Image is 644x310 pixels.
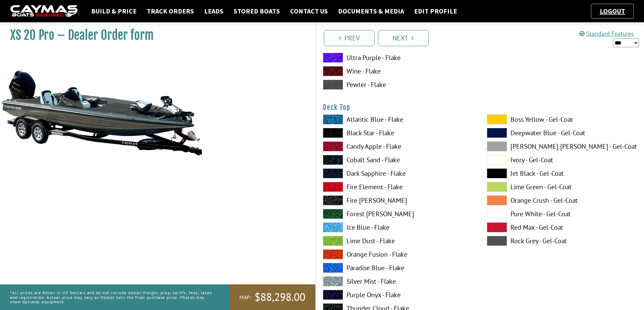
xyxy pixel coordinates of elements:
[323,80,473,90] label: Pewter - Flake
[239,294,251,301] span: MAP:
[323,114,473,124] label: Atlantic Blue - Flake
[487,236,637,246] label: Rock Grey - Gel-Coat
[487,195,637,205] label: Orange Crush - Gel-Coat
[323,290,473,300] label: Purple Onyx - Flake
[487,155,637,165] label: Ivory - Gel-Coat
[88,7,140,16] a: Build & Price
[579,30,634,37] a: Standard Features
[323,222,473,232] label: Ice Blue - Flake
[201,7,227,16] a: Leads
[323,209,473,219] label: Forest [PERSON_NAME]
[230,7,283,16] a: Stored Boats
[323,128,473,138] label: Black Star - Flake
[323,236,473,246] label: Lime Dust - Flake
[143,7,197,16] a: Track Orders
[323,141,473,151] label: Candy Apple - Flake
[487,222,637,232] label: Red Max - Gel-Coat
[323,276,473,286] label: Silver Mist - Flake
[10,5,78,18] img: caymas-dealer-connect-2ed40d3bc7270c1d8d7ffb4b79bf05adc795679939227970def78ec6f6c03838.gif
[487,168,637,178] label: Jet Black - Gel-Coat
[323,53,473,63] label: Ultra Purple - Flake
[323,168,473,178] label: Dark Sapphire - Flake
[10,287,214,307] p: *All prices are Retail in US Dollars and do not include dealer freight, prep, tariffs, fees, taxe...
[487,209,637,219] label: Pure White - Gel-Coat
[323,249,473,259] label: Orange Fusion - Flake
[487,182,637,192] label: Lime Green - Gel-Coat
[229,284,315,310] a: MAP:$88,298.00
[335,7,407,16] a: Documents & Media
[323,195,473,205] label: Fire [PERSON_NAME]
[378,30,429,46] a: Next
[323,263,473,273] label: Paradise Blue - Flake
[323,182,473,192] label: Fire Element - Flake
[487,128,637,138] label: Deepwater Blue - Gel-Coat
[596,7,628,15] a: Logout
[411,7,460,16] a: Edit Profile
[487,114,637,124] label: Boss Yellow - Gel-Coat
[255,290,305,304] span: $88,298.00
[287,7,331,16] a: Contact Us
[324,30,375,46] a: Prev
[487,141,637,151] label: [PERSON_NAME] [PERSON_NAME] - Gel-Coat
[323,103,638,112] h4: Deck Top
[323,66,473,76] label: Wine - Flake
[323,155,473,165] label: Cobalt Sand - Flake
[10,28,299,43] h1: XS 20 Pro – Dealer Order form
